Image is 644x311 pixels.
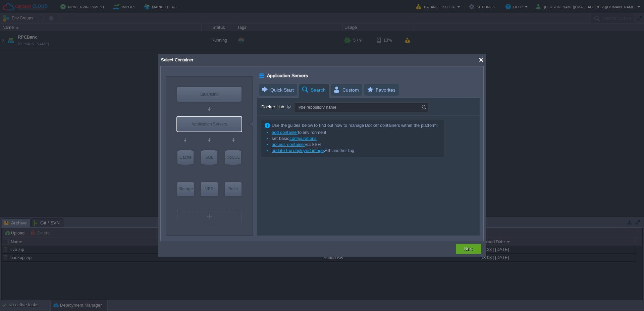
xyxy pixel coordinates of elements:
[272,148,324,153] a: update the deployed image
[201,182,218,196] div: VPS
[333,84,359,96] span: Custom
[366,84,395,96] span: Favorites
[289,136,317,141] a: configurations
[201,150,217,165] div: SQL Databases
[177,182,194,196] div: Storage Containers
[201,150,217,165] div: SQL
[225,182,241,196] div: Build
[272,130,298,135] a: add container
[261,84,294,96] span: Quick Start
[160,57,193,62] span: Select Container
[266,142,438,148] li: via SSH
[272,142,305,147] a: access container
[225,182,241,196] div: Build Node
[177,87,241,102] div: Load Balancer
[201,182,218,196] div: Elastic VPS
[266,129,438,136] li: to environment
[266,136,438,142] li: set basic
[261,102,293,112] label: Docker Hub:
[177,117,241,132] div: Application Servers
[225,150,241,165] div: NoSQL Databases
[177,150,194,165] div: Cache
[177,182,194,196] div: Storage
[177,87,241,102] div: Balancing
[464,246,473,252] button: Next
[266,148,438,154] li: with another tag
[259,71,265,80] div: Application Servers
[265,122,438,128] p: Use the guides below to find out how to manage Docker containers within the platform:
[225,150,241,165] div: NoSQL
[177,210,241,223] div: Create New Layer
[301,84,326,96] span: Search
